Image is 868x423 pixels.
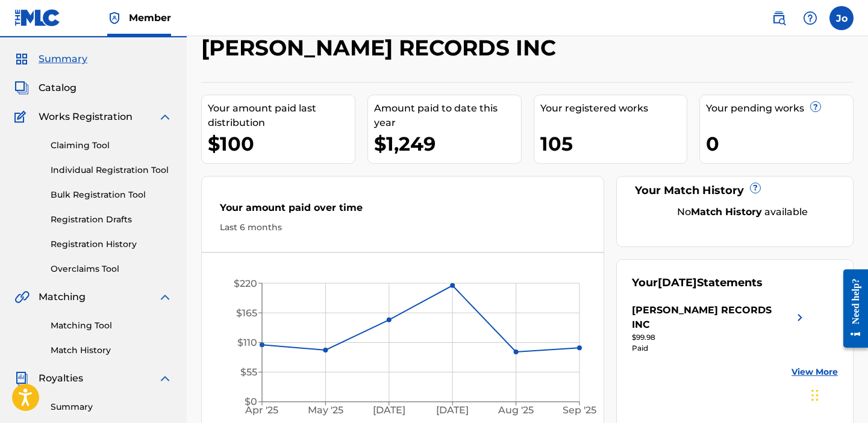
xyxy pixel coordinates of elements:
[632,303,807,354] a: [PERSON_NAME] RECORDS INCright chevron icon$99.98Paid
[14,52,87,66] a: SummarySummary
[158,110,172,124] img: expand
[658,276,697,289] span: [DATE]
[14,290,30,304] img: Matching
[540,101,687,116] div: Your registered works
[14,110,30,124] img: Works Registration
[51,401,172,413] a: Summary
[767,6,791,30] a: Public Search
[691,206,762,218] strong: Match History
[540,130,687,157] div: 105
[208,130,355,157] div: $100
[237,337,257,348] tspan: $110
[201,34,562,61] h2: [PERSON_NAME] RECORDS INC
[647,205,838,219] div: No available
[14,371,29,386] img: Royalties
[751,183,760,193] span: ?
[811,377,819,413] div: Drag
[632,343,807,354] div: Paid
[234,278,257,289] tspan: $220
[39,371,83,386] span: Royalties
[374,101,521,130] div: Amount paid to date this year
[798,6,822,30] div: Help
[436,404,469,416] tspan: [DATE]
[632,275,763,291] div: Your Statements
[829,6,854,30] div: User Menu
[107,11,122,25] img: Top Rightsholder
[14,9,61,27] img: MLC Logo
[834,258,868,358] iframe: Resource Center
[498,404,534,416] tspan: Aug '25
[308,404,343,416] tspan: May '25
[51,344,172,357] a: Match History
[374,130,521,157] div: $1,249
[245,396,257,407] tspan: $0
[208,101,355,130] div: Your amount paid last distribution
[236,307,257,319] tspan: $165
[51,319,172,332] a: Matching Tool
[14,81,76,95] a: CatalogCatalog
[39,81,76,95] span: Catalog
[632,183,838,199] div: Your Match History
[158,290,172,304] img: expand
[39,290,86,304] span: Matching
[793,303,807,332] img: right chevron icon
[772,11,786,25] img: search
[51,263,172,275] a: Overclaims Tool
[706,101,853,116] div: Your pending works
[240,366,257,378] tspan: $55
[51,139,172,152] a: Claiming Tool
[158,371,172,386] img: expand
[220,221,585,234] div: Last 6 months
[803,11,817,25] img: help
[51,238,172,251] a: Registration History
[245,404,279,416] tspan: Apr '25
[14,81,29,95] img: Catalog
[632,332,807,343] div: $99.98
[632,303,792,332] div: [PERSON_NAME] RECORDS INC
[808,365,868,423] iframe: Chat Widget
[706,130,853,157] div: 0
[51,189,172,201] a: Bulk Registration Tool
[39,52,87,66] span: Summary
[811,102,820,111] span: ?
[51,164,172,177] a: Individual Registration Tool
[39,110,133,124] span: Works Registration
[129,11,171,25] span: Member
[14,52,29,66] img: Summary
[373,404,405,416] tspan: [DATE]
[220,201,585,221] div: Your amount paid over time
[51,213,172,226] a: Registration Drafts
[792,366,838,378] a: View More
[563,404,596,416] tspan: Sep '25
